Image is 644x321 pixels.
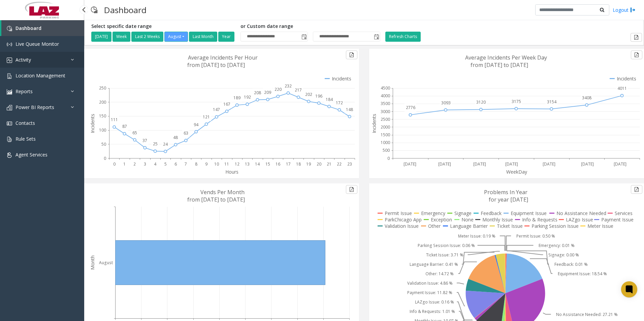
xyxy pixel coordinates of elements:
[15,57,31,63] span: Activity
[276,161,280,167] text: 16
[373,32,380,41] span: Toggle popup
[200,188,245,196] text: Vends Per Month
[91,24,235,29] h5: Select specific date range
[327,161,331,167] text: 21
[91,32,111,42] button: [DATE]
[144,161,146,167] text: 3
[173,135,178,140] text: 48
[337,161,342,167] text: 22
[113,161,116,167] text: 0
[381,132,390,138] text: 1500
[346,50,357,59] button: Export to pdf
[225,169,238,175] text: Hours
[410,261,458,267] text: Language Barrier: 0.41 %
[7,73,12,79] img: 'icon'
[189,32,217,42] button: Last Month
[506,169,527,175] text: WeekDay
[112,32,130,42] button: Week
[15,120,35,126] span: Contacts
[111,117,118,122] text: 111
[426,252,463,258] text: Ticket Issue: 3.71 %
[255,161,260,167] text: 14
[300,32,308,41] span: Toggle popup
[164,32,188,42] button: August
[613,6,636,13] a: Logout
[15,72,65,79] span: Location Management
[410,309,455,314] text: Info & Requests: 1.01 %
[133,161,136,167] text: 2
[306,161,311,167] text: 19
[254,90,261,96] text: 208
[305,92,312,97] text: 202
[240,24,380,29] h5: or Custom date range
[205,161,207,167] text: 9
[122,123,127,129] text: 87
[581,161,594,167] text: [DATE]
[99,260,113,265] text: August
[614,161,626,167] text: [DATE]
[465,54,547,61] text: Average Incidents Per Week Day
[223,101,230,107] text: 167
[163,141,168,147] text: 24
[543,161,555,167] text: [DATE]
[245,161,250,167] text: 13
[556,312,618,317] text: No Assistance Needed: 27.21 %
[326,97,333,102] text: 184
[185,161,187,167] text: 7
[371,114,377,133] text: Incidents
[195,161,197,167] text: 8
[630,6,636,13] img: logout
[539,243,575,248] text: Emergency: 0.01 %
[484,188,527,196] text: Problems In Year
[131,32,163,42] button: Last 2 Weeks
[438,161,451,167] text: [DATE]
[99,99,106,105] text: 200
[295,87,302,93] text: 217
[187,196,245,203] text: from [DATE] to [DATE]
[99,127,106,133] text: 100
[188,54,258,61] text: Average Incidents Per Hour
[418,243,475,248] text: Parking Session Issue: 0.06 %
[224,161,229,167] text: 11
[489,196,528,203] text: for year [DATE]
[235,161,239,167] text: 12
[425,271,454,277] text: Other: 14.72 %
[558,271,607,277] text: Equipment Issue: 18.54 %
[381,93,390,99] text: 4000
[381,124,390,130] text: 2000
[264,90,271,95] text: 209
[1,20,84,36] a: Dashboard
[132,130,137,136] text: 65
[441,100,451,106] text: 3093
[582,95,591,101] text: 3408
[15,151,47,158] span: Agent Services
[406,105,415,110] text: 2776
[631,50,642,59] button: Export to pdf
[233,95,240,101] text: 189
[631,185,642,194] button: Export to pdf
[387,155,390,161] text: 0
[286,161,291,167] text: 17
[381,101,390,106] text: 3500
[516,233,555,239] text: Permit Issue: 0.50 %
[512,99,521,104] text: 3175
[407,290,452,295] text: Payment Issue: 11.82 %
[89,114,96,133] text: Incidents
[101,2,150,18] h3: Dashboard
[385,32,421,42] button: Refresh Charts
[458,233,495,239] text: Meter Issue: 0.19 %
[142,138,147,143] text: 37
[99,113,106,119] text: 150
[547,99,557,105] text: 3154
[194,122,199,128] text: 94
[7,89,12,95] img: 'icon'
[244,94,251,100] text: 192
[381,109,390,114] text: 3000
[15,104,54,110] span: Power BI Reports
[554,261,588,267] text: Feedback: 0.01 %
[315,93,322,99] text: 196
[346,107,353,112] text: 148
[15,41,59,47] span: Live Queue Monitor
[617,85,627,91] text: 4011
[89,255,96,270] text: Month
